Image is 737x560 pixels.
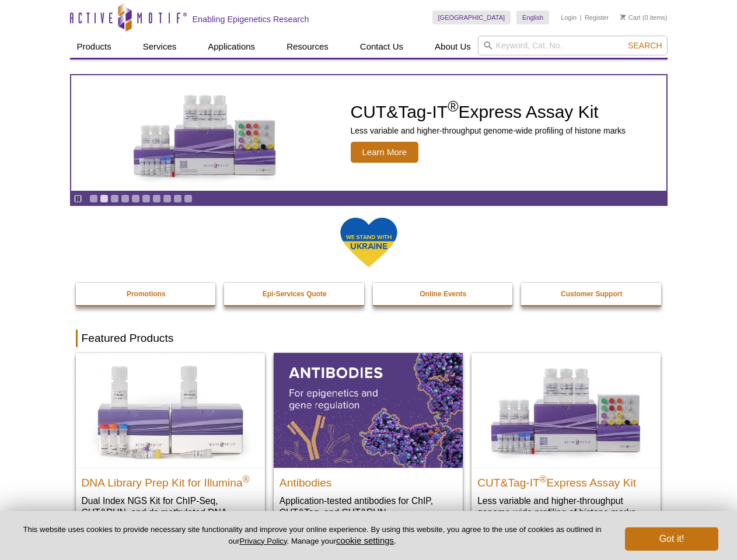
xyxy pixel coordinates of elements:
[131,194,140,203] a: Go to slide 5
[351,103,626,121] h2: CUT&Tag-IT Express Assay Kit
[142,194,151,203] a: Go to slide 6
[373,283,514,305] a: Online Events
[478,36,668,55] input: Keyword, Cat. No.
[263,290,327,298] strong: Epi-Services Quote
[620,10,668,24] li: (0 items)
[71,75,666,191] article: CUT&Tag-IT Express Assay Kit
[201,36,262,58] a: Applications
[74,194,82,203] a: Toggle autoplay
[82,471,259,489] h2: DNA Library Prep Kit for Illumina
[516,10,549,24] a: English
[351,125,626,136] p: Less variable and higher-throughput genome-wide profiling of histone marks
[110,194,119,203] a: Go to slide 3
[89,194,98,203] a: Go to slide 1
[224,283,365,305] a: Epi-Services Quote
[432,10,511,24] a: [GEOGRAPHIC_DATA]
[109,69,301,197] img: CUT&Tag-IT Express Assay Kit
[620,14,626,20] img: Your Cart
[351,142,419,163] span: Learn More
[340,216,398,268] img: We Stand With Ukraine
[163,194,172,203] a: Go to slide 8
[239,537,287,545] a: Privacy Policy
[336,535,394,545] button: cookie settings
[280,471,457,489] h2: Antibodies
[152,194,161,203] a: Go to slide 7
[521,283,662,305] a: Customer Support
[121,194,130,203] a: Go to slide 4
[274,353,463,530] a: All Antibodies Antibodies Application-tested antibodies for ChIP, CUT&Tag, and CUT&RUN.
[624,40,665,51] button: Search
[620,13,641,22] a: Cart
[353,36,410,58] a: Contact Us
[628,41,662,50] span: Search
[76,353,265,541] a: DNA Library Prep Kit for Illumina DNA Library Prep Kit for Illumina® Dual Index NGS Kit for ChIP-...
[127,290,166,298] strong: Promotions
[428,36,478,58] a: About Us
[100,194,109,203] a: Go to slide 2
[280,495,457,519] p: Application-tested antibodies for ChIP, CUT&Tag, and CUT&RUN.
[82,495,259,530] p: Dual Index NGS Kit for ChIP-Seq, CUT&RUN, and ds methylated DNA assays.
[19,524,606,547] p: This website uses cookies to provide necessary site functionality and improve your online experie...
[561,13,577,22] a: Login
[280,36,336,58] a: Resources
[274,353,463,467] img: All Antibodies
[477,471,655,489] h2: CUT&Tag-IT Express Assay Kit
[585,13,609,22] a: Register
[471,353,661,467] img: CUT&Tag-IT® Express Assay Kit
[71,75,666,191] a: CUT&Tag-IT Express Assay Kit CUT&Tag-IT®Express Assay Kit Less variable and higher-throughput gen...
[540,474,547,484] sup: ®
[243,474,250,484] sup: ®
[184,194,193,203] a: Go to slide 10
[420,290,466,298] strong: Online Events
[561,290,622,298] strong: Customer Support
[173,194,182,203] a: Go to slide 9
[580,10,582,24] li: |
[76,283,217,305] a: Promotions
[136,36,184,58] a: Services
[70,36,118,58] a: Products
[477,495,655,519] p: Less variable and higher-throughput genome-wide profiling of histone marks​.
[76,330,662,347] h2: Featured Products
[76,353,265,467] img: DNA Library Prep Kit for Illumina
[448,98,458,114] sup: ®
[625,527,718,551] button: Got it!
[471,353,661,530] a: CUT&Tag-IT® Express Assay Kit CUT&Tag-IT®Express Assay Kit Less variable and higher-throughput ge...
[193,14,309,24] h2: Enabling Epigenetics Research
